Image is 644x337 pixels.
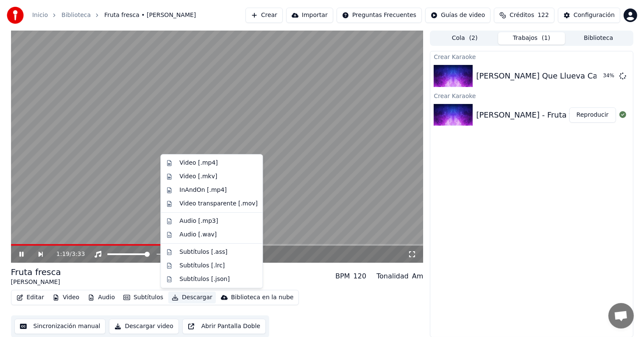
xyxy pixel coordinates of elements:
[430,90,633,101] div: Crear Karaoke
[13,292,47,303] button: Editar
[179,230,217,239] div: Audio [.wav]
[565,32,632,45] button: Biblioteca
[49,292,83,303] button: Video
[32,11,196,20] nav: breadcrumb
[353,271,366,281] div: 120
[542,34,550,42] span: ( 1 )
[72,250,85,258] span: 3:33
[510,11,534,20] span: Créditos
[56,250,77,258] div: /
[574,11,615,20] div: Configuración
[335,271,350,281] div: BPM
[476,70,605,82] div: [PERSON_NAME] Que Llueva Café
[538,11,549,20] span: 122
[376,271,409,281] div: Tonalidad
[603,73,616,79] div: 34 %
[476,109,592,121] div: [PERSON_NAME] - Fruta fresca
[412,271,424,281] div: Am
[286,8,333,23] button: Importar
[569,107,616,123] button: Reproducir
[231,293,294,302] div: Biblioteca en la nube
[469,34,478,42] span: ( 2 )
[109,319,178,334] button: Descargar video
[104,11,196,20] span: Fruta fresca • [PERSON_NAME]
[179,261,225,270] div: Subtítulos [.lrc]
[179,186,227,194] div: InAndOn [.mp4]
[32,11,48,20] a: Inicio
[84,292,118,303] button: Audio
[61,11,91,20] a: Biblioteca
[11,266,61,278] div: Fruta fresca
[608,303,634,329] div: Chat abierto
[558,8,620,23] button: Configuración
[179,172,217,181] div: Video [.mkv]
[430,51,633,62] div: Crear Karaoke
[179,217,218,225] div: Audio [.mp3]
[120,292,167,303] button: Subtítulos
[179,159,217,167] div: Video [.mp4]
[337,8,422,23] button: Preguntas Frecuentes
[168,292,216,303] button: Descargar
[14,319,106,334] button: Sincronización manual
[11,278,61,286] div: [PERSON_NAME]
[498,32,565,45] button: Trabajos
[7,7,24,24] img: youka
[179,248,227,256] div: Subtítulos [.ass]
[494,8,555,23] button: Créditos122
[245,8,283,23] button: Crear
[182,319,266,334] button: Abrir Pantalla Doble
[56,250,70,258] span: 1:19
[431,32,498,45] button: Cola
[179,275,230,284] div: Subtítulos [.json]
[179,199,257,208] div: Video transparente [.mov]
[425,8,491,23] button: Guías de video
